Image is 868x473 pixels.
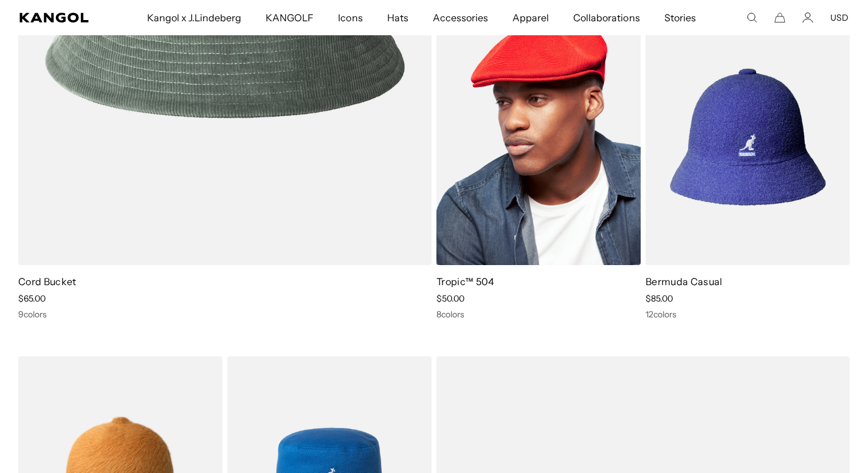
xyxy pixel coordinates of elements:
[436,275,495,288] a: Tropic™ 504
[18,293,46,304] span: $65.00
[774,12,785,23] button: Cart
[646,309,850,320] div: 12 colors
[19,13,96,22] a: Kangol
[436,293,464,304] span: $50.00
[18,309,432,320] div: 9 colors
[646,275,722,288] a: Bermuda Casual
[436,9,641,265] img: Tropic™ 504
[436,309,641,320] div: 8 colors
[646,9,850,265] img: Bermuda Casual
[830,12,849,23] button: USD
[746,12,757,23] summary: Search here
[18,275,77,288] a: Cord Bucket
[802,12,813,23] a: Account
[646,293,673,304] span: $85.00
